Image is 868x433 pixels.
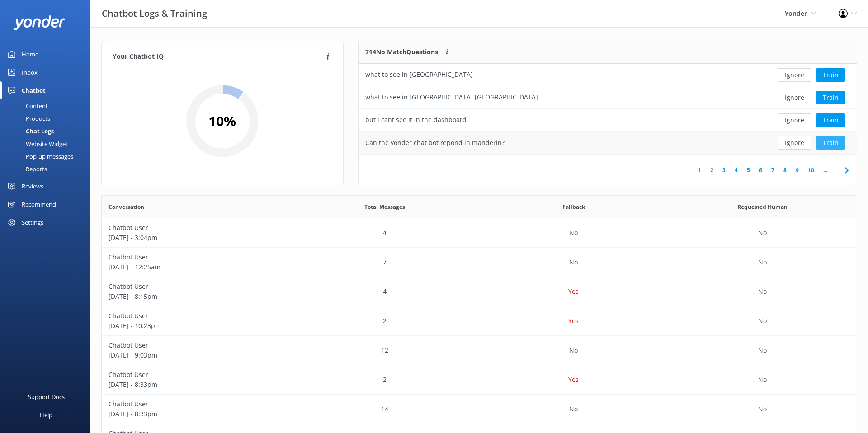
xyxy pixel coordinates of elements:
p: 12 [381,345,388,355]
p: 4 [383,228,387,238]
div: row [359,64,857,86]
p: [DATE] - 3:04pm [108,233,284,243]
p: 2 [383,316,387,326]
div: Chat Logs [5,125,54,137]
button: Train [816,136,845,150]
p: 7 [383,257,387,267]
a: 7 [767,166,779,174]
p: No [758,287,767,297]
p: No [569,257,578,267]
a: Chat Logs [5,125,90,137]
div: row [102,395,857,424]
div: Chatbot [22,81,46,99]
img: yonder-white-logo.png [14,15,66,30]
button: Train [816,113,845,127]
button: Train [816,68,845,82]
p: 2 [383,375,387,385]
button: Ignore [778,113,811,127]
a: 10 [803,166,819,174]
p: No [758,345,767,355]
p: Chatbot User [108,311,284,321]
a: Reports [5,163,90,175]
div: row [102,365,857,395]
p: No [758,316,767,326]
p: No [569,228,578,238]
div: Reports [5,163,47,175]
div: what to see in [GEOGRAPHIC_DATA] [GEOGRAPHIC_DATA] [365,92,538,102]
h4: Your Chatbot IQ [113,52,324,62]
p: Chatbot User [108,252,284,262]
a: 9 [791,166,803,174]
p: Chatbot User [108,399,284,409]
a: Content [5,99,90,112]
div: row [102,277,857,306]
p: No [758,375,767,385]
div: Pop-up messages [5,150,73,163]
p: 714 No Match Questions [365,47,438,57]
p: Yes [568,375,579,385]
button: Train [816,91,845,104]
p: 4 [383,287,387,297]
div: Website Widget [5,137,68,150]
div: row [359,86,857,109]
a: 8 [779,166,791,174]
button: Ignore [778,91,811,104]
p: No [758,228,767,238]
span: Yonder [785,9,807,18]
span: Requested Human [737,202,788,211]
p: [DATE] - 12:25am [108,262,284,272]
p: 14 [381,404,388,414]
button: Ignore [778,68,811,82]
p: Chatbot User [108,370,284,380]
p: Yes [568,287,579,297]
span: Total Messages [364,202,405,211]
p: No [758,404,767,414]
p: [DATE] - 9:03pm [108,350,284,360]
div: row [359,132,857,154]
a: 4 [730,166,742,174]
a: 6 [755,166,767,174]
p: No [569,345,578,355]
a: 5 [742,166,755,174]
p: Chatbot User [108,282,284,292]
p: [DATE] - 8:33pm [108,409,284,419]
p: No [758,257,767,267]
div: Help [40,406,52,424]
div: row [102,248,857,277]
h2: 10 % [208,110,236,132]
span: Fallback [562,202,585,211]
a: Products [5,112,90,125]
a: 2 [706,166,718,174]
div: but i cant see it in the dashboard [365,115,467,125]
div: what to see in [GEOGRAPHIC_DATA] [365,70,473,80]
div: Recommend [22,195,56,213]
div: Settings [22,213,43,231]
div: Home [22,45,38,63]
p: Yes [568,316,579,326]
span: Conversation [108,202,144,211]
div: row [102,336,857,365]
a: Website Widget [5,137,90,150]
p: [DATE] - 8:33pm [108,380,284,390]
p: Chatbot User [108,223,284,233]
div: Support Docs [28,388,65,406]
h3: Chatbot Logs & Training [102,6,207,21]
div: Can the yonder chat bot repond in manderin? [365,138,505,148]
div: row [102,218,857,248]
div: row [102,306,857,336]
a: 3 [718,166,730,174]
div: Reviews [22,177,43,195]
button: Ignore [778,136,811,150]
div: Products [5,112,50,125]
p: [DATE] - 10:23pm [108,321,284,331]
a: Pop-up messages [5,150,90,163]
div: Inbox [22,63,38,81]
div: row [359,109,857,132]
p: [DATE] - 8:15pm [108,292,284,301]
div: grid [359,64,857,154]
span: ... [819,166,832,174]
div: Content [5,99,48,112]
a: 1 [693,166,706,174]
p: No [569,404,578,414]
p: Chatbot User [108,340,284,350]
